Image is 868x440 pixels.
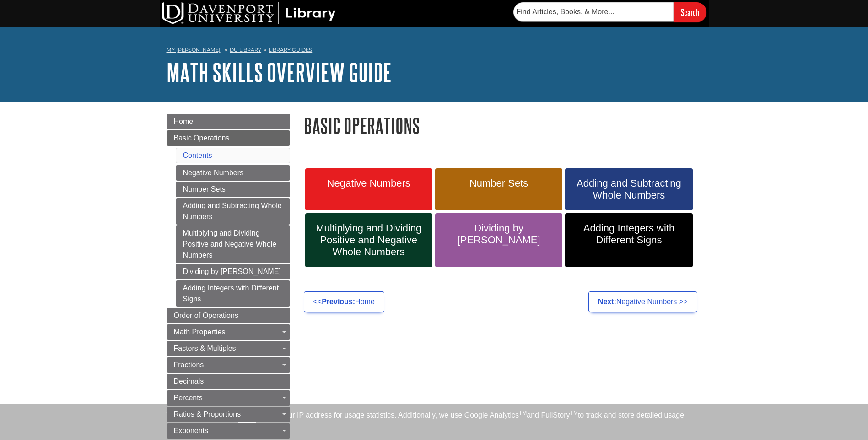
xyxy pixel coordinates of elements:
[167,357,290,373] a: Fractions
[230,47,261,53] a: DU Library
[572,177,685,201] span: Adding and Subtracting Whole Numbers
[167,308,290,323] a: Order of Operations
[167,374,290,389] a: Decimals
[598,298,616,306] strong: Next:
[176,264,290,279] a: Dividing by [PERSON_NAME]
[167,341,290,356] a: Factors & Multiples
[167,46,221,54] a: My [PERSON_NAME]
[167,114,290,129] a: Home
[174,427,209,435] span: Exponents
[176,182,290,197] a: Number Sets
[174,134,230,142] span: Basic Operations
[174,328,226,336] span: Math Properties
[674,2,706,22] input: Search
[167,324,290,340] a: Math Properties
[305,168,432,210] a: Negative Numbers
[174,394,203,402] span: Percents
[312,222,426,258] span: Multiplying and Dividing Positive and Negative Whole Numbers
[174,410,241,418] span: Ratios & Proportions
[513,2,674,21] input: Find Articles, Books, & More...
[565,213,692,267] a: Adding Integers with Different Signs
[167,58,392,86] a: Math Skills Overview Guide
[513,2,706,22] form: Searches DU Library's articles, books, and more
[322,298,355,306] strong: Previous:
[435,213,562,267] a: Dividing by [PERSON_NAME]
[167,390,290,406] a: Percents
[167,44,702,59] nav: breadcrumb
[167,407,290,422] a: Ratios & Proportions
[167,410,702,435] div: This site uses cookies and records your IP address for usage statistics. Additionally, we use Goo...
[174,377,204,385] span: Decimals
[176,165,290,181] a: Negative Numbers
[304,114,702,137] h1: Basic Operations
[565,168,692,210] a: Adding and Subtracting Whole Numbers
[183,151,212,159] a: Contents
[442,222,555,246] span: Dividing by [PERSON_NAME]
[174,344,236,352] span: Factors & Multiples
[519,410,527,416] sup: TM
[305,213,432,267] a: Multiplying and Dividing Positive and Negative Whole Numbers
[167,423,290,439] a: Exponents
[162,2,336,24] img: DU Library
[269,47,312,53] a: Library Guides
[174,118,194,125] span: Home
[588,291,697,312] a: Next:Negative Numbers >>
[176,198,290,225] a: Adding and Subtracting Whole Numbers
[572,222,685,246] span: Adding Integers with Different Signs
[176,280,290,307] a: Adding Integers with Different Signs
[174,311,238,319] span: Order of Operations
[442,177,555,189] span: Number Sets
[435,168,562,210] a: Number Sets
[312,177,426,189] span: Negative Numbers
[167,130,290,146] a: Basic Operations
[304,291,384,312] a: <<Previous:Home
[570,410,578,416] sup: TM
[176,225,290,263] a: Multiplying and Dividing Positive and Negative Whole Numbers
[174,361,204,369] span: Fractions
